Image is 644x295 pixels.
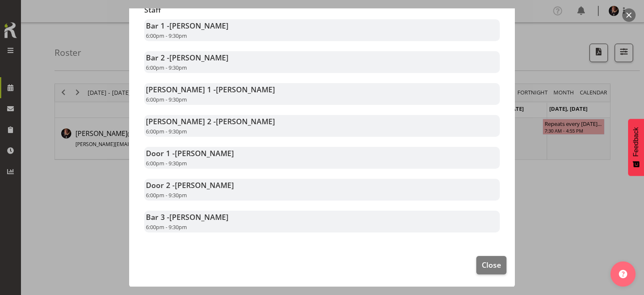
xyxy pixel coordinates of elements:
button: Feedback - Show survey [628,119,644,176]
span: 6:00pm - 9:30pm [146,64,187,71]
span: Close [482,259,501,270]
span: [PERSON_NAME] [169,52,229,63]
span: [PERSON_NAME] [175,148,234,158]
h3: Staff [144,6,500,14]
strong: Bar 2 - [146,52,229,63]
span: 6:00pm - 9:30pm [146,223,187,231]
strong: [PERSON_NAME] 2 - [146,116,275,126]
strong: Bar 3 - [146,212,229,222]
span: [PERSON_NAME] [169,212,229,222]
span: 6:00pm - 9:30pm [146,96,187,103]
span: [PERSON_NAME] [175,180,234,190]
span: Feedback [632,127,640,157]
strong: Door 2 - [146,180,234,190]
span: [PERSON_NAME] [169,21,229,31]
span: 6:00pm - 9:30pm [146,191,187,199]
button: Close [476,256,506,274]
strong: [PERSON_NAME] 1 - [146,84,275,94]
img: help-xxl-2.png [619,270,627,278]
strong: Bar 1 - [146,21,229,31]
span: 6:00pm - 9:30pm [146,128,187,135]
span: [PERSON_NAME] [216,84,275,94]
span: 6:00pm - 9:30pm [146,32,187,39]
span: 6:00pm - 9:30pm [146,159,187,167]
strong: Door 1 - [146,148,234,158]
span: [PERSON_NAME] [216,116,275,126]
